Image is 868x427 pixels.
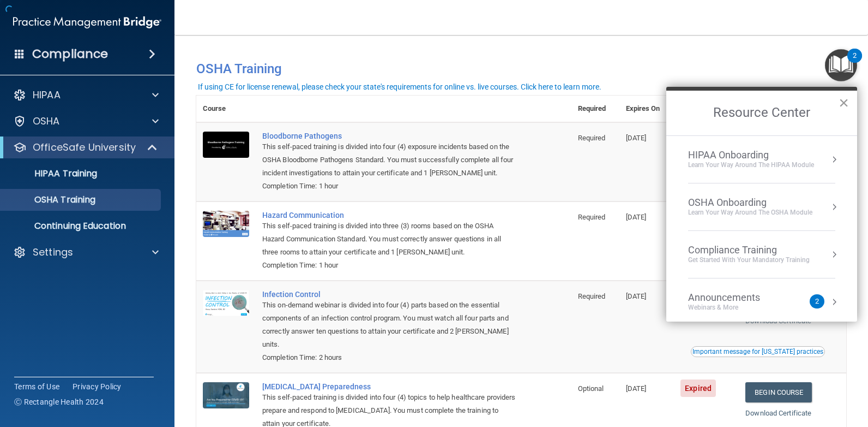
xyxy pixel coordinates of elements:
[13,115,159,128] a: OSHA
[571,96,619,122] th: Required
[262,140,517,180] div: This self-paced training is divided into four (4) exposure incidents based on the OSHA Bloodborne...
[13,11,161,33] img: PMB logo
[853,56,857,70] div: 2
[688,161,814,170] div: Learn Your Way around the HIPAA module
[33,115,60,128] p: OSHA
[13,141,158,154] a: OfficeSafe University
[626,134,647,142] span: [DATE]
[262,180,517,193] div: Completion Time: 1 hour
[578,292,606,300] span: Required
[578,134,606,142] span: Required
[688,197,812,209] div: OSHA Onboarding
[14,381,59,392] a: Terms of Use
[692,348,823,355] div: Important message for [US_STATE] practices
[688,256,810,265] div: Get Started with your mandatory training
[688,244,810,256] div: Compliance Training
[14,396,104,407] span: Ⓒ Rectangle Health 2024
[262,259,517,272] div: Completion Time: 1 hour
[745,317,811,325] a: Download Certificate
[626,384,647,393] span: [DATE]
[745,382,812,402] a: Begin Course
[666,91,857,135] h2: Resource Center
[688,303,782,312] div: Webinars & More
[262,220,517,259] div: This self-paced training is divided into three (3) rooms based on the OSHA Hazard Communication S...
[578,384,604,393] span: Optional
[7,194,95,205] p: OSHA Training
[688,292,782,304] div: Announcements
[262,382,517,391] a: [MEDICAL_DATA] Preparedness
[198,83,601,91] div: If using CE for license renewal, please check your state's requirements for online vs. live cours...
[745,409,811,417] a: Download Certificate
[33,88,61,102] p: HIPAA
[839,94,849,111] button: Close
[7,221,156,232] p: Continuing Education
[196,81,603,92] button: If using CE for license renewal, please check your state's requirements for online vs. live cours...
[262,351,517,364] div: Completion Time: 2 hours
[688,149,814,161] div: HIPAA Onboarding
[33,141,136,154] p: OfficeSafe University
[7,168,97,179] p: HIPAA Training
[626,292,647,300] span: [DATE]
[688,208,812,217] div: Learn your way around the OSHA module
[196,61,846,76] h4: OSHA Training
[262,211,517,220] a: Hazard Communication
[262,132,517,140] a: Bloodborne Pathogens
[262,299,517,351] div: This on-demand webinar is divided into four (4) parts based on the essential components of an inf...
[13,88,159,102] a: HIPAA
[666,87,857,322] div: Resource Center
[680,379,716,397] span: Expired
[73,381,122,392] a: Privacy Policy
[262,290,517,299] a: Infection Control
[691,346,825,357] button: Read this if you are a dental practitioner in the state of CA
[626,213,647,221] span: [DATE]
[196,96,256,122] th: Course
[13,246,159,259] a: Settings
[32,46,108,62] h4: Compliance
[825,49,857,81] button: Open Resource Center, 2 new notifications
[33,246,73,259] p: Settings
[578,213,606,221] span: Required
[619,96,674,122] th: Expires On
